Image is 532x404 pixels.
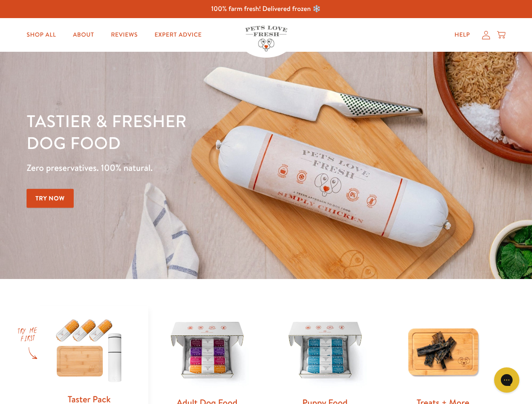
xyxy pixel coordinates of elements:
[104,27,144,43] a: Reviews
[20,27,63,43] a: Shop All
[245,26,287,51] img: Pets Love Fresh
[66,27,101,43] a: About
[148,27,209,43] a: Expert Advice
[27,189,74,208] a: Try Now
[448,27,477,43] a: Help
[27,160,346,175] p: Zero preservatives. 100% natural.
[27,110,346,154] h1: Tastier & fresher dog food
[490,364,524,396] iframe: Gorgias live chat messenger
